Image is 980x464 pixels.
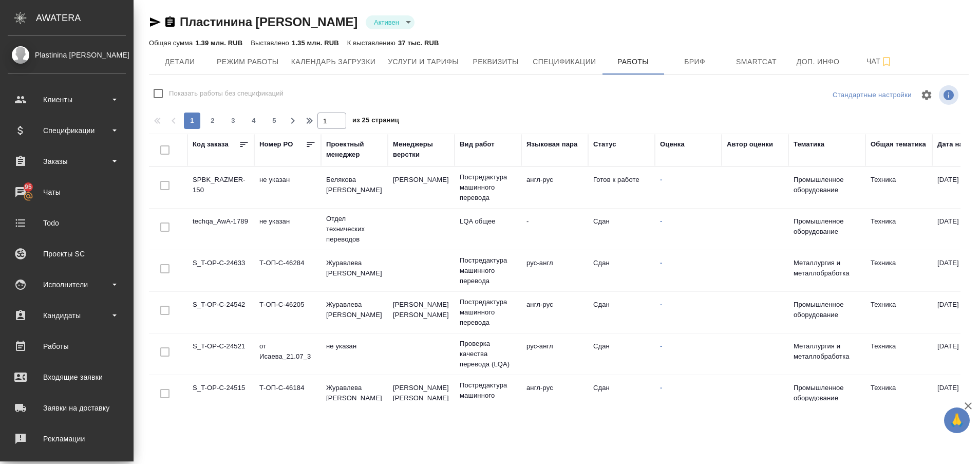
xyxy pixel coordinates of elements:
td: - [521,211,588,247]
td: SPBK_RAZMER-150 [187,170,254,206]
td: англ-рус [521,294,588,330]
a: Проекты SC [3,241,131,267]
div: Оценка [660,139,685,150]
a: - [660,342,662,350]
td: Готов к работе [588,170,655,206]
td: Т-ОП-С-46284 [254,253,321,289]
td: S_T-OP-C-24521 [187,336,254,372]
span: 🙏 [948,410,966,431]
a: 95Чаты [3,179,131,205]
td: Техника [865,336,932,372]
div: Заявки на доставку [8,400,126,416]
p: Металлургия и металлобработка [794,258,860,279]
button: Активен [371,18,402,27]
div: Todo [8,215,126,231]
button: 3 [225,113,241,129]
div: Кандидаты [8,308,126,323]
span: Детали [155,55,204,68]
a: Заявки на доставку [3,395,131,421]
td: Сдан [588,253,655,289]
span: Режим работы [217,55,279,68]
div: Языковая пара [526,139,578,150]
p: 1.35 млн. RUB [292,39,339,47]
td: [PERSON_NAME] [PERSON_NAME] [388,294,455,330]
span: Посмотреть информацию [939,85,960,105]
a: - [660,259,662,267]
td: рус-англ [521,253,588,289]
div: Входящие заявки [8,369,126,385]
span: Услуги и тарифы [388,55,459,68]
a: - [660,176,662,183]
td: techqa_AwA-1789 [187,211,254,247]
div: Менеджеры верстки [393,139,449,160]
p: Выставлено [251,39,292,47]
svg: Подписаться [880,55,893,68]
a: Рекламации [3,426,131,452]
div: Статус [593,139,616,150]
p: Промышленное оборудование [794,175,860,195]
button: 🙏 [944,407,970,433]
td: Сдан [588,211,655,247]
td: англ-рус [521,378,588,414]
div: Исполнители [8,277,126,292]
span: Доп. инфо [794,55,843,68]
div: Работы [8,339,126,354]
a: Входящие заявки [3,364,131,390]
div: Чаты [8,184,126,200]
td: Отдел технических переводов [321,209,388,250]
td: Журавлева [PERSON_NAME] [321,253,388,289]
td: S_T-OP-C-24515 [187,378,254,414]
span: 95 [18,182,38,192]
td: Техника [865,378,932,414]
p: 37 тыс. RUB [398,39,439,47]
div: Проектный менеджер [326,139,383,160]
div: Активен [366,15,414,29]
td: англ-рус [521,170,588,206]
div: Дата начала [937,139,978,150]
div: AWATERA [36,8,134,28]
p: Промышленное оборудование [794,300,860,320]
td: от Исаева_21.07_3 [254,336,321,372]
span: 5 [266,116,282,126]
span: из 25 страниц [352,114,399,129]
p: LQA общее [460,216,516,227]
p: Постредактура машинного перевода [460,255,516,286]
span: 2 [204,116,221,126]
p: 1.39 млн. RUB [195,39,242,47]
span: Показать работы без спецификаций [169,88,284,99]
span: Чат [855,55,904,68]
a: Todo [3,210,131,236]
div: Проекты SC [8,246,126,262]
div: Номер PO [259,139,293,150]
button: Скопировать ссылку [164,16,176,28]
span: 4 [246,116,262,126]
a: Пластинина [PERSON_NAME] [180,15,357,29]
td: Техника [865,211,932,247]
a: - [660,384,662,392]
span: Настроить таблицу [914,83,939,107]
span: Smartcat [732,55,781,68]
td: не указан [254,170,321,206]
td: рус-англ [521,336,588,372]
p: Металлургия и металлобработка [794,341,860,362]
div: Рекламации [8,431,126,447]
span: Работы [609,55,658,68]
span: 3 [225,116,241,126]
td: Сдан [588,294,655,330]
td: S_T-OP-C-24542 [187,294,254,330]
p: Промышленное оборудование [794,383,860,403]
td: Техника [865,253,932,289]
td: Журавлева [PERSON_NAME] [321,378,388,414]
div: Plastinina [PERSON_NAME] [8,49,126,61]
div: Автор оценки [727,139,773,150]
td: Т-ОП-С-46184 [254,378,321,414]
span: Реквизиты [471,55,520,68]
a: - [660,217,662,225]
td: Журавлева [PERSON_NAME] [321,294,388,330]
td: S_T-OP-C-24633 [187,253,254,289]
td: [PERSON_NAME] [PERSON_NAME] [388,378,455,414]
a: - [660,301,662,308]
td: не указан [254,211,321,247]
td: Т-ОП-С-46205 [254,294,321,330]
td: Техника [865,170,932,206]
